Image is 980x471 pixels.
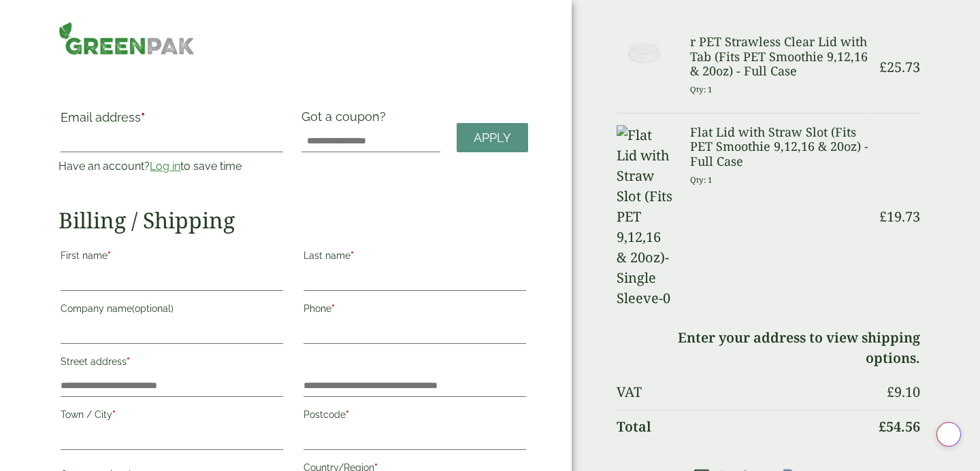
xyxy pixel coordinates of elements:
[61,405,283,428] label: Town / City
[61,111,283,130] label: Email address
[690,84,713,94] small: Qty: 1
[304,405,526,428] label: Postcode
[127,356,130,367] abbr: required
[132,303,174,314] span: (optional)
[617,125,674,309] img: Flat Lid with Straw Slot (Fits PET 9,12,16 & 20oz)-Single Sleeve-0
[59,207,528,233] h2: Billing / Shipping
[141,110,145,124] abbr: required
[301,109,391,130] label: Got a coupon?
[617,410,869,443] th: Total
[879,417,920,436] bdi: 54.56
[879,58,920,76] bdi: 25.73
[879,417,886,436] span: £
[887,383,920,401] bdi: 9.10
[887,383,894,401] span: £
[61,246,283,269] label: First name
[617,376,869,408] th: VAT
[690,35,869,79] h3: r PET Strawless Clear Lid with Tab (Fits PET Smoothie 9,12,16 & 20oz) - Full Case
[61,299,283,322] label: Company name
[617,321,920,374] td: Enter your address to view shipping options.
[150,160,180,173] a: Log in
[690,175,713,185] small: Qty: 1
[61,352,283,375] label: Street address
[59,22,195,55] img: GreenPak Supplies
[304,246,526,269] label: Last name
[879,207,887,226] span: £
[108,250,111,261] abbr: required
[350,250,354,261] abbr: required
[331,303,335,314] abbr: required
[879,207,920,226] bdi: 19.73
[59,158,285,175] p: Have an account? to save time
[346,409,349,420] abbr: required
[112,409,116,420] abbr: required
[879,58,887,76] span: £
[457,123,528,152] a: Apply
[474,130,511,145] span: Apply
[304,299,526,322] label: Phone
[690,125,869,169] h3: Flat Lid with Straw Slot (Fits PET Smoothie 9,12,16 & 20oz) - Full Case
